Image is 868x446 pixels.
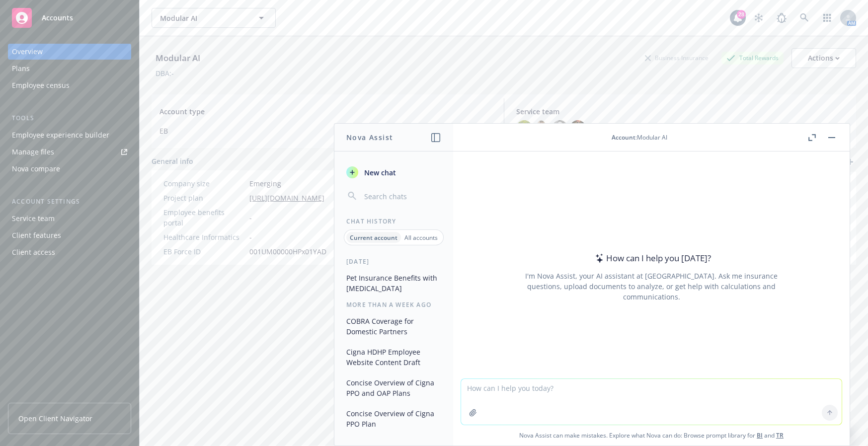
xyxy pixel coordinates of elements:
span: Nova Assist can make mistakes. Explore what Nova can do: Browse prompt library for and [457,425,846,446]
a: Manage files [8,144,131,160]
div: Total Rewards [721,52,784,64]
button: Concise Overview of Cigna PPO Plan [342,405,445,432]
a: Switch app [817,8,837,28]
a: TR [776,431,784,440]
div: Company size [163,178,245,189]
div: 28 [737,10,746,19]
div: Chat History [334,217,453,225]
button: Actions [791,48,856,68]
div: Account settings [8,197,131,207]
div: Employee census [12,77,70,93]
button: New chat [342,163,445,181]
a: add [844,156,856,168]
div: Project plan [163,193,245,203]
img: photo [534,120,550,136]
span: 001UM00000HPx01YAD [249,246,326,257]
a: Nova compare [8,161,131,177]
a: [URL][DOMAIN_NAME] [249,193,324,203]
img: photo [552,120,568,136]
div: : Modular AI [612,133,667,142]
a: Report a Bug [772,8,791,28]
a: Client access [8,244,131,260]
span: - [249,213,252,223]
p: Current account [350,233,397,242]
div: Modular AI [152,52,204,65]
p: All accounts [404,233,438,242]
div: Employee experience builder [12,127,109,143]
div: Plans [12,61,30,76]
div: Service team [12,211,55,226]
div: Overview [12,44,43,60]
button: Cigna HDHP Employee Website Content Draft [342,344,445,371]
a: Client features [8,227,131,243]
div: Tools [8,113,131,123]
button: COBRA Coverage for Domestic Partners [342,313,445,340]
div: Client features [12,227,61,243]
span: EB [159,126,492,136]
span: Emerging [249,178,281,189]
div: Business Insurance [640,52,713,64]
a: Search [794,8,814,28]
div: I'm Nova Assist, your AI assistant at [GEOGRAPHIC_DATA]. Ask me insurance questions, upload docum... [512,271,791,302]
span: New chat [362,167,396,178]
span: - [249,232,252,242]
span: Account [612,133,635,142]
input: Search chats [362,189,441,203]
a: Plans [8,61,131,76]
div: Manage files [12,144,54,160]
a: Overview [8,44,131,60]
div: How can I help you [DATE]? [592,252,711,265]
div: Nova compare [12,161,60,177]
button: Concise Overview of Cigna PPO and OAP Plans [342,374,445,401]
button: Modular AI [152,8,276,28]
span: Accounts [42,14,73,22]
a: Stop snowing [749,8,769,28]
span: General info [152,156,193,166]
img: photo [570,120,586,136]
div: EB Force ID [163,246,245,257]
img: photo [516,120,532,136]
a: Employee experience builder [8,127,131,143]
button: Pet Insurance Benefits with [MEDICAL_DATA] [342,270,445,297]
div: More than a week ago [334,300,453,309]
div: Employee benefits portal [163,207,245,228]
h1: Nova Assist [346,132,393,143]
span: Open Client Navigator [18,413,92,424]
a: BI [757,431,763,440]
span: Modular AI [160,13,246,23]
a: Employee census [8,77,131,93]
div: [DATE] [334,257,453,266]
div: Actions [808,49,840,68]
span: Service team [516,106,849,117]
a: Service team [8,211,131,226]
div: Client access [12,244,55,260]
div: Healthcare Informatics [163,232,245,242]
a: Accounts [8,4,131,32]
div: DBA: - [156,68,174,78]
span: Account type [159,106,492,117]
